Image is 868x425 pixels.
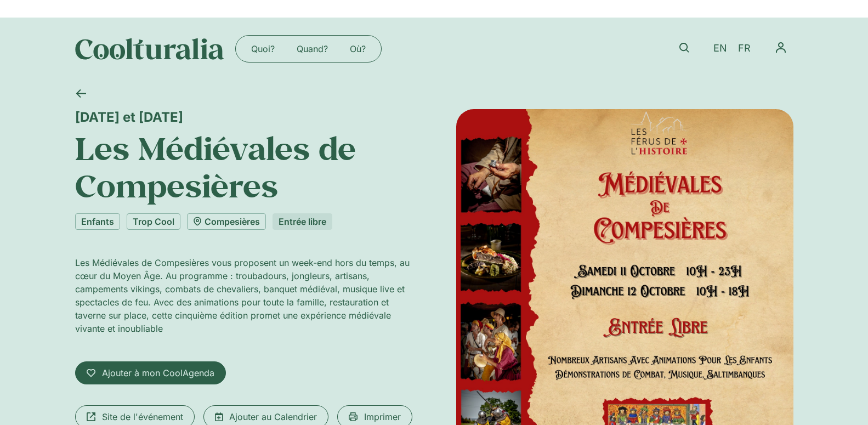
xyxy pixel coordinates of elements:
a: Quoi? [240,40,286,58]
nav: Menu [240,40,377,58]
a: Où? [339,40,377,58]
span: EN [713,43,727,54]
span: Ajouter à mon CoolAgenda [102,366,214,379]
div: [DATE] et [DATE] [75,109,412,125]
span: Ajouter au Calendrier [229,410,317,423]
a: Ajouter à mon CoolAgenda [75,361,226,384]
a: Quand? [286,40,339,58]
p: Les Médiévales de Compesières vous proposent un week-end hors du temps, au cœur du Moyen Âge. Au ... [75,256,412,335]
a: Enfants [75,213,120,230]
h1: Les Médiévales de Compesières [75,129,412,205]
a: EN [708,41,733,56]
a: Trop Cool [127,213,180,230]
div: Entrée libre [273,213,332,230]
nav: Menu [768,35,793,60]
a: FR [733,41,756,56]
span: Site de l'événement [102,410,183,423]
button: Permuter le menu [768,35,793,60]
a: Compesières [187,213,266,230]
span: FR [738,43,751,54]
span: Imprimer [364,410,401,423]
